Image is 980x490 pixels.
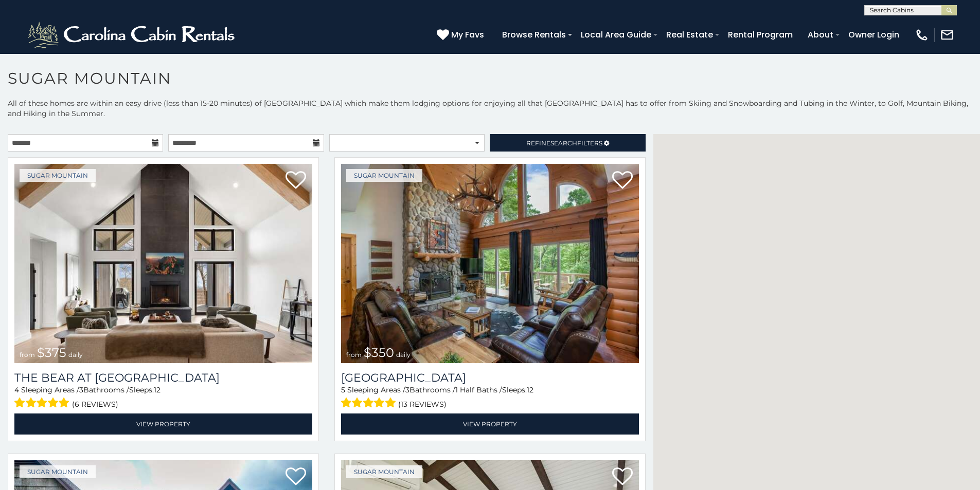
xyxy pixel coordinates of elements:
span: 3 [79,385,83,394]
img: Grouse Moor Lodge [341,164,639,363]
span: Search [550,139,577,147]
img: White-1-2.png [26,20,239,50]
a: Add to favorites [612,170,633,192]
img: mail-regular-white.png [940,28,954,42]
a: Owner Login [843,26,904,44]
a: Rental Program [723,26,798,44]
a: The Bear At [GEOGRAPHIC_DATA] [14,371,312,385]
span: daily [68,351,83,359]
span: $375 [37,345,66,360]
span: 1 Half Baths / [455,385,502,394]
a: Add to favorites [286,466,306,488]
span: 12 [154,385,161,394]
a: Sugar Mountain [20,465,96,478]
a: Real Estate [661,26,718,44]
a: Sugar Mountain [346,465,422,478]
h3: Grouse Moor Lodge [341,371,639,385]
a: Add to favorites [286,170,306,192]
span: from [20,351,35,359]
div: Sleeping Areas / Bathrooms / Sleeps: [14,385,312,411]
h3: The Bear At Sugar Mountain [14,371,312,385]
a: View Property [14,413,312,435]
img: The Bear At Sugar Mountain [14,164,312,363]
a: Add to favorites [612,466,633,488]
img: phone-regular-white.png [915,28,929,42]
a: Grouse Moor Lodge from $350 daily [341,164,639,363]
span: from [346,351,362,359]
span: (13 reviews) [398,398,447,411]
a: The Bear At Sugar Mountain from $375 daily [14,164,312,363]
span: (6 reviews) [72,398,118,411]
span: 4 [14,385,19,394]
a: Sugar Mountain [346,169,422,182]
span: Refine Filters [526,139,602,147]
span: $350 [364,345,394,360]
span: My Favs [451,28,484,41]
a: RefineSearchFilters [490,134,645,152]
a: My Favs [437,28,487,42]
span: 5 [341,385,345,394]
span: daily [396,351,411,359]
span: 3 [405,385,409,394]
a: [GEOGRAPHIC_DATA] [341,371,639,385]
a: Sugar Mountain [20,169,96,182]
a: Browse Rentals [497,26,571,44]
div: Sleeping Areas / Bathrooms / Sleeps: [341,385,639,411]
span: 12 [527,385,533,394]
a: About [803,26,839,44]
a: Local Area Guide [576,26,656,44]
a: View Property [341,413,639,435]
